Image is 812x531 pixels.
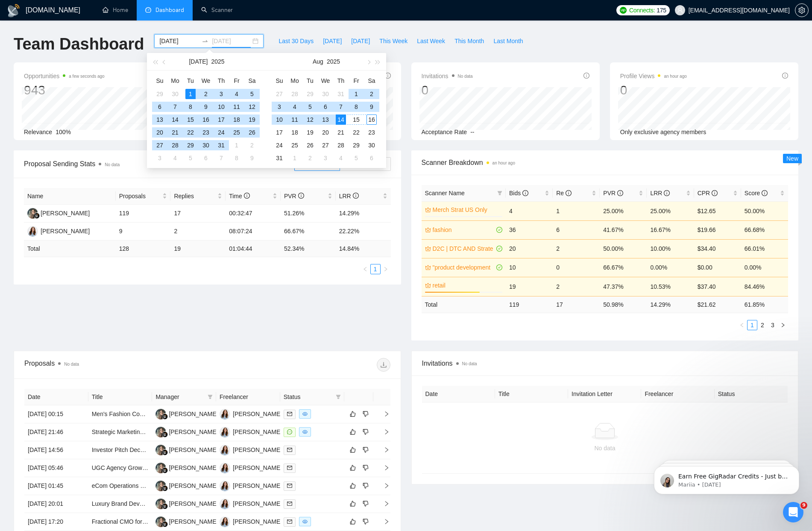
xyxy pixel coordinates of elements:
[274,34,318,48] button: Last 30 Days
[92,428,266,435] a: Strategic Marketing Partner to Architect & Guide Our DTC Launch
[244,100,260,113] td: 2025-07-12
[41,226,90,236] div: [PERSON_NAME]
[34,213,40,219] img: gigradar-bm.png
[290,114,300,125] div: 11
[290,102,300,112] div: 4
[13,18,158,46] div: message notification from Mariia, 1w ago. Earn Free GigRadar Credits - Just by Sharing Your Story...
[305,102,315,112] div: 5
[155,410,218,417] a: LK[PERSON_NAME]
[433,281,501,290] a: retail
[27,208,38,219] img: LK
[664,74,686,79] time: an hour ago
[375,34,412,48] button: This Week
[795,3,809,17] button: setting
[162,414,168,420] img: gigradar-bm.png
[274,89,284,99] div: 27
[493,36,523,46] span: Last Month
[170,89,180,99] div: 30
[155,500,218,507] a: LK[PERSON_NAME]
[363,500,369,507] span: dislike
[363,428,369,435] span: dislike
[185,114,196,125] div: 15
[169,445,218,455] div: [PERSON_NAME]
[274,102,284,112] div: 3
[202,38,208,44] span: to
[320,102,331,112] div: 6
[278,36,314,46] span: Last 30 Days
[364,74,379,88] th: Sa
[232,114,242,125] div: 18
[155,114,165,125] div: 13
[583,73,589,79] span: info-circle
[247,89,257,99] div: 5
[214,126,229,139] td: 2025-07-24
[198,88,214,100] td: 2025-07-02
[318,126,333,139] td: 2025-08-20
[305,89,315,99] div: 29
[155,482,218,489] a: LK[PERSON_NAME]
[333,74,349,88] th: Th
[27,209,90,216] a: LK[PERSON_NAME]
[162,503,168,509] img: gigradar-bm.png
[37,33,147,41] p: Message from Mariia, sent 1w ago
[272,74,287,88] th: Su
[351,102,361,112] div: 8
[201,89,211,99] div: 2
[198,74,214,88] th: We
[346,34,375,48] button: [DATE]
[152,126,167,139] td: 2025-07-20
[220,518,282,525] a: JM[PERSON_NAME]
[170,114,180,125] div: 14
[348,427,358,437] button: like
[320,114,331,125] div: 13
[287,483,292,488] span: mail
[220,446,282,453] a: JM[PERSON_NAME]
[758,320,767,330] a: 2
[350,482,356,489] span: like
[747,320,757,330] li: 1
[7,4,21,18] img: logo
[768,320,778,330] li: 3
[233,445,282,455] div: [PERSON_NAME]
[748,320,757,330] a: 1
[349,74,364,88] th: Fr
[620,7,627,14] img: upwork-logo.png
[189,53,208,70] button: [DATE]
[629,6,655,15] span: Connects:
[183,113,198,126] td: 2025-07-15
[155,89,165,99] div: 29
[364,113,379,126] td: 2025-08-16
[348,409,358,419] button: like
[152,88,167,100] td: 2025-06-29
[229,88,244,100] td: 2025-07-04
[152,113,167,126] td: 2025-07-13
[302,113,318,126] td: 2025-08-12
[220,516,230,527] img: JM
[162,431,168,437] img: gigradar-bm.png
[216,102,226,112] div: 10
[768,320,777,330] a: 3
[220,482,282,489] a: JM[PERSON_NAME]
[361,499,371,509] button: dislike
[155,445,166,455] img: LK
[155,499,166,509] img: LK
[739,323,745,328] span: left
[155,127,165,138] div: 20
[214,113,229,126] td: 2025-07-17
[495,187,504,199] span: filter
[24,71,105,81] span: Opportunities
[201,127,211,138] div: 23
[333,100,349,113] td: 2025-08-07
[363,411,369,417] span: dislike
[155,427,166,437] img: LK
[216,89,226,99] div: 3
[247,114,257,125] div: 19
[92,518,196,525] a: Fractional CMO for Consulting Practice
[202,38,208,44] span: swap-right
[349,88,364,100] td: 2025-08-01
[641,448,812,508] iframe: Intercom notifications message
[363,446,369,453] span: dislike
[229,126,244,139] td: 2025-07-25
[318,88,333,100] td: 2025-07-30
[214,100,229,113] td: 2025-07-10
